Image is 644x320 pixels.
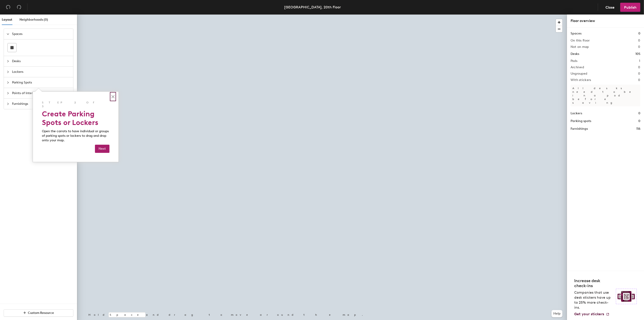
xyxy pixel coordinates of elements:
[2,18,12,22] span: Layout
[571,78,591,82] h2: With stickers
[12,29,70,39] span: Spaces
[571,39,590,42] h2: On this floor
[638,39,640,42] h2: 0
[574,278,613,288] h4: Increase desk check-ins
[571,126,588,131] h1: Furnishings
[605,5,615,10] span: Close
[571,72,587,76] h2: Ungrouped
[571,45,589,49] h2: Not on map
[4,3,13,12] button: Undo (⌘ + Z)
[574,312,604,316] span: Get your stickers
[571,111,582,116] h1: Lockers
[12,56,70,66] span: Desks
[7,60,9,63] span: collapsed
[42,129,109,142] p: Open the carrots to have individual or groups of parking spots or lockers to drag and drop onto y...
[28,311,54,315] span: Custom Resource
[15,3,24,12] button: Redo (⌘ + ⇧ + Z)
[638,119,640,124] h1: 0
[12,77,70,88] span: Parking Spots
[42,110,109,127] h2: Create Parking Spots or Lockers
[638,31,640,36] h1: 0
[284,4,341,10] div: [GEOGRAPHIC_DATA], 20th Floor
[571,85,640,106] p: All desks need to be in a pod before saving
[638,66,640,69] h2: 0
[571,59,577,63] h2: Pods
[19,18,48,22] span: Neighborhoods (0)
[7,81,9,84] span: collapsed
[624,5,637,10] span: Publish
[111,93,115,100] button: Close
[571,18,640,24] div: Floor overview
[571,119,591,124] h1: Parking spots
[571,66,584,69] h2: Archived
[12,88,70,98] span: Points of Interest
[12,99,70,109] span: Furnishings
[571,31,581,36] h1: Spaces
[616,289,637,304] img: Sticker logo
[574,290,613,310] p: Companies that use desk stickers have up to 25% more check-ins.
[7,92,9,95] span: collapsed
[638,45,640,49] h2: 0
[635,51,640,56] h1: 105
[12,67,70,77] span: Lockers
[638,111,640,116] h1: 0
[7,71,9,73] span: collapsed
[571,51,579,56] h1: Desks
[638,72,640,76] h2: 0
[95,145,109,153] button: Next
[7,33,9,35] span: expanded
[636,126,640,131] h1: 116
[638,78,640,82] h2: 0
[639,59,640,63] h2: 1
[42,101,109,108] p: Step 2 of 3
[7,103,9,105] span: collapsed
[552,310,562,317] button: Help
